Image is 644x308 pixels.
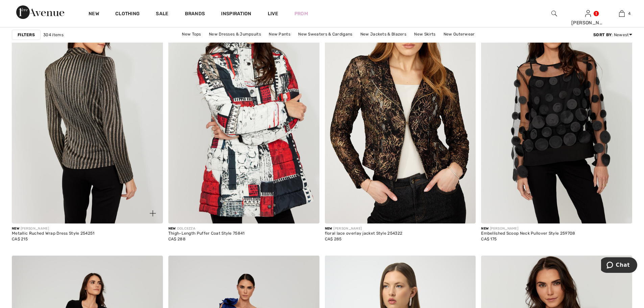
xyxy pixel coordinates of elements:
[411,30,439,39] a: New Skirts
[268,10,278,17] a: Live
[440,30,478,39] a: New Outerwear
[585,10,591,17] a: Sign In
[481,227,488,231] span: New
[206,30,264,39] a: New Dresses & Jumpsuits
[481,226,575,231] div: [PERSON_NAME]
[168,227,176,231] span: New
[325,227,332,231] span: New
[325,237,342,241] span: CA$ 285
[168,237,186,241] span: CA$ 288
[43,32,64,38] span: 304 items
[168,226,245,231] div: DOLCEZZA
[12,227,19,231] span: New
[593,32,632,38] div: : Newest
[571,19,604,26] div: [PERSON_NAME]
[325,231,403,236] div: floral lace overlay jacket Style 254322
[89,11,99,18] a: New
[150,210,156,216] img: plus_v2.svg
[115,11,140,18] a: Clothing
[601,257,637,274] iframe: Opens a widget where you can chat to one of our agents
[551,9,557,18] img: search the website
[265,30,294,39] a: New Pants
[619,9,625,18] img: My Bag
[593,32,612,37] strong: Sort By
[481,237,497,241] span: CA$ 175
[156,11,168,18] a: Sale
[294,10,308,17] a: Prom
[325,226,403,231] div: [PERSON_NAME]
[178,30,204,39] a: New Tops
[12,226,95,231] div: [PERSON_NAME]
[221,11,251,18] span: Inspiration
[481,231,575,236] div: Embellished Scoop Neck Pullover Style 259708
[605,9,638,18] a: 4
[168,231,245,236] div: Thigh-Length Puffer Coat Style 75841
[12,231,95,236] div: Metallic Ruched Wrap Dress Style 254251
[185,11,205,18] a: Brands
[295,30,356,39] a: New Sweaters & Cardigans
[12,237,28,241] span: CA$ 215
[628,10,630,17] span: 4
[357,30,410,39] a: New Jackets & Blazers
[585,9,591,18] img: My Info
[18,32,35,38] strong: Filters
[16,5,64,19] img: 1ère Avenue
